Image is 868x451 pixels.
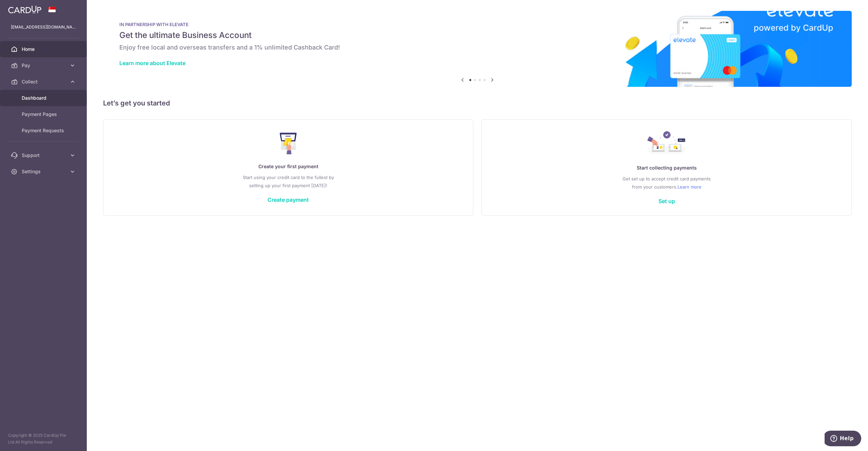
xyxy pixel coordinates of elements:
a: Create payment [268,196,309,203]
h5: Get the ultimate Business Account [119,30,835,41]
a: Learn more about Elevate [119,60,185,66]
p: Start using your credit card to the fullest by setting up your first payment [DATE]! [117,173,459,190]
a: Learn more [677,183,702,191]
h6: Enjoy free local and overseas transfers and a 1% unlimited Cashback Card! [119,43,835,52]
p: Get set up to accept credit card payments from your customers. [495,175,838,191]
h5: Let’s get you started [103,98,852,109]
img: Collect Payment [647,131,686,156]
span: Support [22,152,66,159]
span: Payment Pages [22,111,66,118]
span: Dashboard [22,95,66,101]
p: IN PARTNERSHIP WITH ELEVATE [119,22,835,27]
p: [EMAIL_ADDRESS][DOMAIN_NAME] [11,24,76,31]
span: Home [22,46,66,53]
span: Collect [22,78,66,85]
span: Pay [22,62,66,69]
p: Start collecting payments [495,164,838,172]
img: Make Payment [280,133,297,154]
p: Create your first payment [117,162,459,171]
iframe: Opens a widget where you can find more information [825,431,861,448]
span: Payment Requests [22,127,66,134]
a: Set up [658,198,675,204]
span: Settings [22,168,66,175]
img: Renovation banner [103,11,852,87]
img: CardUp [8,5,41,14]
